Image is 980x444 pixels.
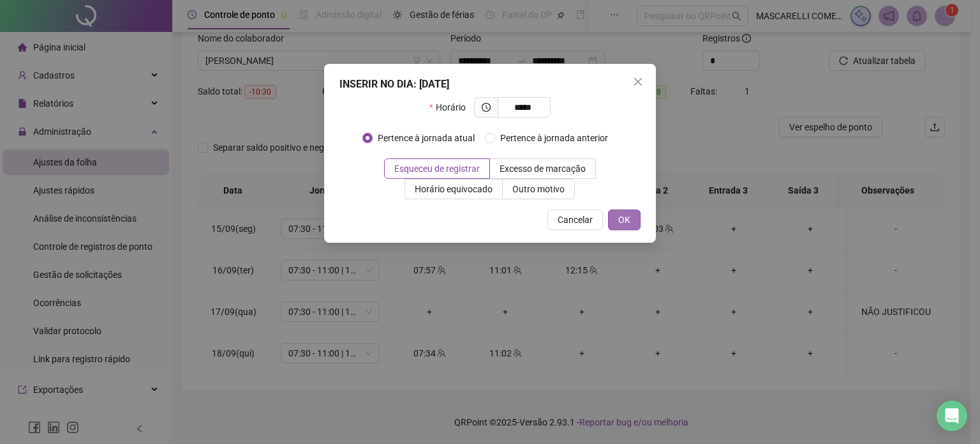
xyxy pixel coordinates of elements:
[937,401,967,431] div: Open Intercom Messenger
[512,184,565,194] span: Outro motivo
[628,72,648,92] button: Close
[608,210,641,230] button: OK
[373,131,480,145] span: Pertence à jornada atual
[547,210,603,230] button: Cancelar
[558,213,593,227] span: Cancelar
[339,77,641,92] div: INSERIR NO DIA : [DATE]
[500,164,586,174] span: Excesso de marcação
[482,103,491,112] span: clock-circle
[394,164,480,174] span: Esqueceu de registrar
[415,184,493,194] span: Horário equivocado
[495,131,613,145] span: Pertence à jornada anterior
[633,77,643,87] span: close
[429,97,473,118] label: Horário
[618,213,630,227] span: OK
